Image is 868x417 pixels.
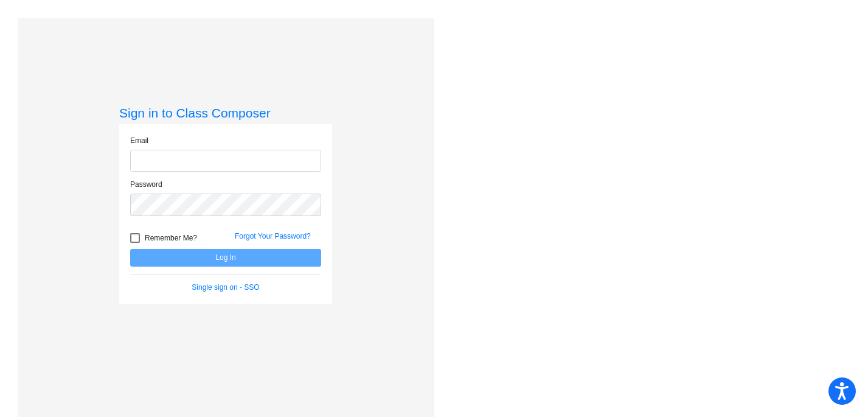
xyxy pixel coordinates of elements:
label: Email [130,135,148,146]
span: Remember Me? [145,231,197,245]
button: Log In [130,249,321,267]
a: Forgot Your Password? [235,232,311,240]
label: Password [130,179,162,190]
h3: Sign in to Class Composer [119,105,332,121]
a: Single sign on - SSO [192,283,259,292]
